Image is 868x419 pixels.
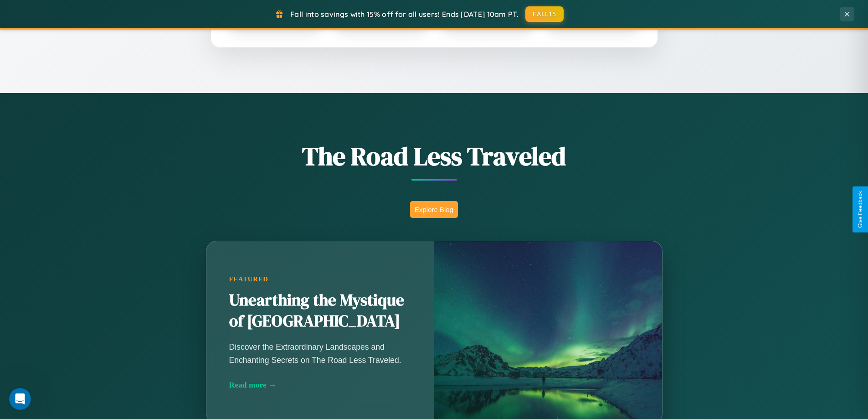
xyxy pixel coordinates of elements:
p: Discover the Extraordinary Landscapes and Enchanting Secrets on The Road Less Traveled. [229,341,411,366]
div: Featured [229,275,411,283]
div: Read more → [229,380,411,390]
h2: Unearthing the Mystique of [GEOGRAPHIC_DATA] [229,290,411,332]
iframe: Intercom live chat [9,388,31,410]
button: FALL15 [525,6,564,22]
h1: The Road Less Traveled [161,139,708,174]
button: Explore Blog [410,201,458,218]
div: Give Feedback [857,191,863,228]
span: Fall into savings with 15% off for all users! Ends [DATE] 10am PT. [290,10,519,19]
